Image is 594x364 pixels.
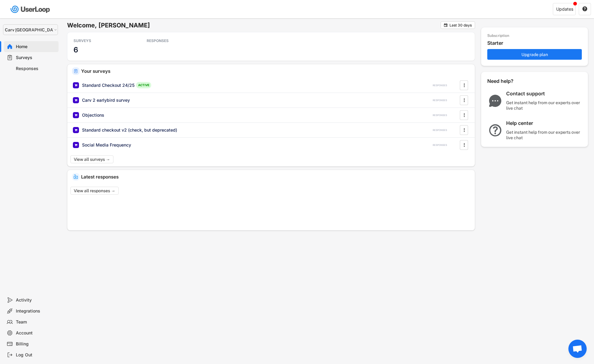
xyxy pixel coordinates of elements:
[444,23,448,27] text: 
[463,142,465,148] text: 
[463,82,465,88] text: 
[506,129,582,140] div: Get instant help from our experts over live chat
[81,175,470,179] div: Latest responses
[433,84,447,87] div: RESPONSES
[16,55,56,61] div: Surveys
[463,97,465,103] text: 
[147,38,202,43] div: RESPONSES
[82,97,130,103] div: Carv 2 earlybird survey
[16,352,56,358] div: Log Out
[582,6,587,12] text: 
[506,100,582,111] div: Get instant help from our experts over live chat
[9,3,52,16] img: userloop-logo-01.svg
[487,49,582,60] button: Upgrade plan
[461,125,467,135] button: 
[556,7,573,11] div: Updates
[16,330,56,336] div: Account
[487,78,530,84] div: Need help?
[73,45,78,55] h3: 6
[16,319,56,325] div: Team
[463,112,465,118] text: 
[443,23,448,27] button: 
[16,341,56,347] div: Billing
[73,38,128,43] div: SURVEYS
[136,82,151,88] div: ACTIVE
[433,99,447,102] div: RESPONSES
[487,40,585,46] div: Starter
[568,340,587,358] a: Open chat
[82,82,134,88] div: Standard Checkout 24/25
[433,114,447,117] div: RESPONSES
[506,120,582,126] div: Help center
[487,34,509,38] div: Subscription
[16,44,56,50] div: Home
[463,127,465,133] text: 
[70,187,119,195] button: View all responses →
[506,90,582,97] div: Contact support
[82,142,131,148] div: Social Media Frequency
[461,81,467,90] button: 
[16,297,56,303] div: Activity
[582,6,588,12] button: 
[487,124,503,136] img: QuestionMarkInverseMajor.svg
[73,175,78,179] img: IncomingMajor.svg
[461,96,467,105] button: 
[16,66,56,72] div: Responses
[461,140,467,150] button: 
[67,21,441,29] h6: Welcome, [PERSON_NAME]
[433,129,447,132] div: RESPONSES
[82,112,104,118] div: Objections
[82,127,177,133] div: Standard checkout v2 (check, but deprecated)
[449,23,472,27] div: Last 30 days
[433,143,447,147] div: RESPONSES
[16,308,56,314] div: Integrations
[461,111,467,120] button: 
[487,95,503,107] img: ChatMajor.svg
[81,69,470,73] div: Your surveys
[70,155,113,163] button: View all surveys →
